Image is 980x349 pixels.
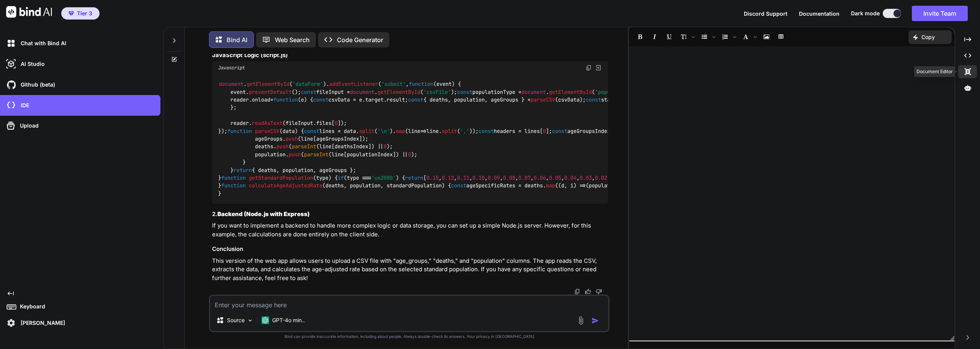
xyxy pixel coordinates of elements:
span: 'dataForm' [292,81,323,88]
span: const [479,128,494,134]
span: function [273,96,298,103]
span: parseInt [292,143,316,150]
span: 0 [384,143,387,150]
span: push [276,143,289,150]
span: Documentation [799,10,840,17]
button: Documentation [799,10,840,18]
span: const [451,182,466,189]
p: Copy [921,33,935,41]
span: 0.06 [534,174,546,181]
img: copy [586,65,592,71]
span: 0.03 [580,174,592,181]
button: Discord Support [744,10,787,18]
h3: Conclusion [212,245,608,254]
span: e [301,96,304,103]
span: parseInt [304,151,328,158]
img: copy [574,288,580,295]
span: 'submit' [381,81,406,88]
span: addEventListener [329,81,378,88]
span: 0.07 [518,174,531,181]
span: document [350,88,374,95]
span: const [313,96,328,103]
span: const [301,88,316,95]
h3: 2. [212,210,608,219]
span: const [552,128,567,134]
span: document [219,81,243,88]
p: [PERSON_NAME] [18,319,65,327]
span: document [521,88,546,95]
span: function [221,174,246,181]
span: getElementById [247,81,289,88]
span: 0 [335,120,338,127]
span: function [221,182,246,189]
p: Bind AI [227,35,247,44]
span: Tier 3 [77,10,92,17]
span: type [316,174,328,181]
span: deaths, population, standardPopulation [325,182,442,189]
span: readAsText [252,120,283,127]
span: const [408,96,423,103]
p: Upload [17,122,39,129]
span: Discord Support [744,10,787,17]
span: map [396,128,405,134]
p: GPT-4o min.. [272,316,305,324]
span: files [316,120,332,127]
span: data [283,128,295,134]
p: Source [227,316,245,324]
p: Code Generator [337,35,383,44]
span: 0.09 [488,174,500,181]
strong: JavaScript Logic (script.js) [212,51,288,59]
img: icon [591,317,599,324]
span: ( ) => [558,182,586,189]
span: result [387,96,405,103]
span: const [457,88,472,95]
span: return [234,167,252,174]
span: ',' [460,128,469,134]
span: const [586,96,601,103]
span: function [409,81,433,88]
span: d, i [561,182,573,189]
span: 0.04 [564,174,577,181]
p: IDE [18,102,29,109]
img: githubDark [5,78,18,91]
span: Insert Image [759,30,773,43]
p: AI Studio [18,60,45,68]
p: This version of the web app allows users to upload a CSV file with "age_groups," "deaths," and "p... [212,257,608,283]
span: Underline [662,30,676,43]
span: Italic [648,30,661,43]
span: map [546,182,555,189]
img: darkChat [5,37,18,50]
span: function [227,128,252,134]
span: 0.15 [426,174,439,181]
span: 'csvFile' [423,88,451,95]
span: => [408,128,426,134]
span: Font size [677,30,697,43]
span: parseCSV [531,96,555,103]
span: Font family [739,30,759,43]
img: dislike [596,288,602,295]
span: preventDefault [249,88,292,95]
span: Insert table [774,30,788,43]
span: 0.05 [549,174,561,181]
p: Chat with Bind AI [18,39,66,47]
span: push [286,135,298,142]
button: premiumTier 3 [61,7,100,20]
span: parseCSV [255,128,279,134]
img: cloudideIcon [5,99,18,112]
p: If you want to implement a backend to handle more complex logic or data storage, you can set up a... [212,221,608,239]
p: Github (beta) [18,81,55,88]
span: 'us2000' [371,174,396,181]
span: 0.11 [457,174,469,181]
img: Pick Models [247,317,253,324]
span: split [359,128,374,134]
img: Open in Browser [595,64,602,71]
span: Insert Ordered List [718,30,738,43]
span: 0 [408,151,411,158]
span: const [304,128,319,134]
span: Bold [633,30,647,43]
div: Document Editor [914,66,955,77]
span: 0 [543,128,546,134]
span: push [289,151,301,158]
span: 0.08 [503,174,515,181]
span: 0.12 [442,174,454,181]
